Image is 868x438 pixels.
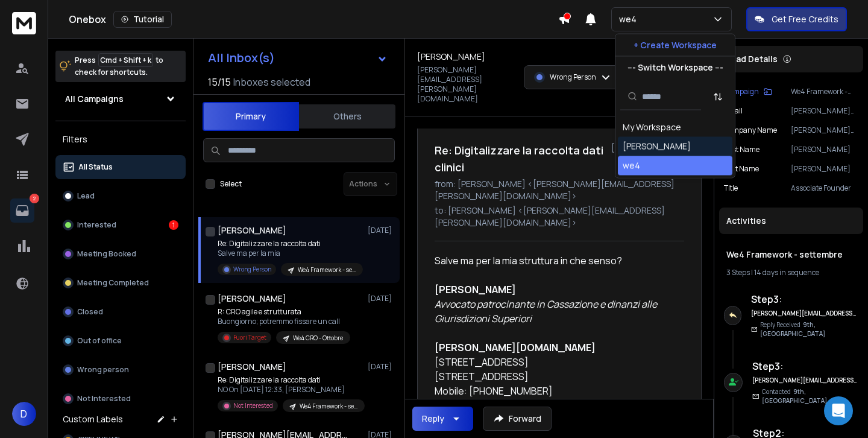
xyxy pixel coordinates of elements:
[550,72,596,82] p: Wrong Person
[435,398,675,427] div: e-mail:
[615,34,735,56] button: + Create Workspace
[791,164,858,174] p: [PERSON_NAME]
[98,53,153,67] span: Cmd + Shift + k
[724,125,777,135] p: Company Name
[12,402,36,426] button: D
[55,87,186,111] button: All Campaigns
[77,191,95,201] p: Lead
[752,359,868,373] h6: Step 3 :
[55,242,186,266] button: Meeting Booked
[623,121,681,133] div: My Workspace
[233,401,273,410] p: Not Interested
[77,307,103,317] p: Closed
[208,52,275,64] h1: All Inbox(s)
[772,13,838,25] p: Get Free Credits
[218,293,286,305] h1: [PERSON_NAME]
[233,333,266,342] p: Fuori Target
[435,142,604,176] h1: Re: Digitalizzare la raccolta dati clinici
[368,362,395,372] p: [DATE]
[220,179,242,189] label: Select
[724,164,759,174] p: Last Name
[218,224,286,236] h1: [PERSON_NAME]
[55,300,186,324] button: Closed
[368,294,395,303] p: [DATE]
[198,46,397,70] button: All Inbox(s)
[218,249,362,258] p: Salve ma per la mia
[69,11,558,28] div: Onebox
[435,341,596,354] b: [PERSON_NAME][DOMAIN_NAME]
[791,106,858,116] p: [PERSON_NAME][EMAIL_ADDRESS][PERSON_NAME][DOMAIN_NAME]
[824,396,853,425] div: Open Intercom Messenger
[77,278,149,288] p: Meeting Completed
[298,265,356,275] p: We4 Framework - settembre
[368,226,395,235] p: [DATE]
[218,317,350,326] p: Buongiorno; potremmo fissare un call
[218,361,286,373] h1: [PERSON_NAME]
[762,387,868,405] p: Contacted
[754,267,819,278] span: 14 days in sequence
[218,375,362,385] p: Re: Digitalizzare la raccolta dati
[55,184,186,208] button: Lead
[751,309,857,318] h6: [PERSON_NAME][EMAIL_ADDRESS][PERSON_NAME][DOMAIN_NAME]
[726,249,856,261] h1: We4 Framework - settembre
[417,51,485,63] h1: [PERSON_NAME]
[724,87,772,97] button: Campaign
[65,93,124,105] h1: All Campaigns
[611,142,684,154] p: [DATE] : 07:02 pm
[435,355,675,369] div: [STREET_ADDRESS]
[726,268,856,278] div: |
[623,160,640,172] div: we4
[55,271,186,295] button: Meeting Completed
[791,87,858,97] p: We4 Framework - settembre
[417,65,517,104] p: [PERSON_NAME][EMAIL_ADDRESS][PERSON_NAME][DOMAIN_NAME]
[706,84,730,109] button: Sort by Sort A-Z
[55,387,186,411] button: Not Interested
[412,407,473,431] button: Reply
[55,155,186,179] button: All Status
[435,369,675,384] div: [STREET_ADDRESS]
[77,394,131,404] p: Not Interested
[30,194,39,203] p: 2
[10,198,34,223] a: 2
[760,320,825,338] span: 9th, [GEOGRAPHIC_DATA]
[791,125,858,135] p: [PERSON_NAME][DOMAIN_NAME]
[218,385,362,395] p: NO On [DATE] 12:33, [PERSON_NAME]
[724,87,759,97] p: Campaign
[746,7,847,31] button: Get Free Credits
[762,387,827,405] span: 9th, [GEOGRAPHIC_DATA]
[299,103,395,130] button: Others
[218,239,362,249] p: Re: Digitalizzare la raccolta dati
[55,213,186,237] button: Interested1
[634,39,717,51] p: + Create Workspace
[719,208,863,234] div: Activities
[300,402,357,411] p: We4 Framework - settembre
[55,329,186,353] button: Out of office
[233,75,310,89] h3: Inboxes selected
[623,141,691,153] div: [PERSON_NAME]
[113,11,172,28] button: Tutorial
[619,13,641,25] p: we4
[435,384,675,398] div: Mobile: [PHONE_NUMBER]
[55,358,186,382] button: Wrong person
[77,249,136,259] p: Meeting Booked
[169,220,178,230] div: 1
[77,220,116,230] p: Interested
[791,183,858,193] p: Associate Founder
[435,283,516,296] b: [PERSON_NAME]
[233,265,271,274] p: Wrong Person
[75,54,163,78] p: Press to check for shortcuts.
[760,320,868,338] p: Reply Received
[627,62,723,74] p: --- Switch Workspace ---
[63,413,123,425] h3: Custom Labels
[435,205,684,229] p: to: [PERSON_NAME] <[PERSON_NAME][EMAIL_ADDRESS][PERSON_NAME][DOMAIN_NAME]>
[203,102,299,131] button: Primary
[78,162,113,172] p: All Status
[422,413,444,425] div: Reply
[208,75,231,89] span: 15 / 15
[55,131,186,148] h3: Filters
[726,53,778,65] p: Lead Details
[483,407,552,431] button: Forward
